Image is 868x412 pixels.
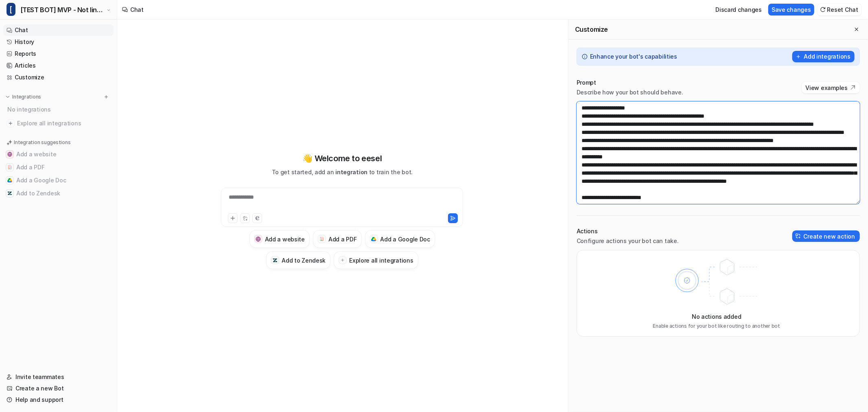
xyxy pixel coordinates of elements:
img: Add a website [7,152,12,157]
img: reset [820,7,826,13]
img: Add a PDF [7,165,12,170]
button: Add a PDFAdd a PDF [313,230,361,248]
p: Prompt [577,79,683,87]
span: [ [7,3,15,16]
img: Add a Google Doc [371,237,376,242]
a: Chat [3,24,114,36]
img: Add to Zendesk [7,191,12,196]
p: Enhance your bot's capabilities [590,53,677,61]
span: integration [335,169,367,175]
a: History [3,36,114,48]
button: Integrations [3,93,44,101]
h3: Add to Zendesk [282,256,326,265]
img: Add to Zendesk [273,258,278,263]
p: To get started, add an to train the bot. [272,168,413,176]
button: Add a Google DocAdd a Google Doc [3,174,114,187]
h3: Add a website [265,235,305,243]
button: Add a websiteAdd a website [249,230,310,248]
img: Add a website [256,237,261,242]
div: No integrations [5,103,114,116]
p: Integration suggestions [14,139,70,146]
button: Add to ZendeskAdd to Zendesk [3,187,114,200]
img: Add a PDF [319,237,325,241]
img: expand menu [5,94,11,100]
button: Add a PDFAdd a PDF [3,161,114,174]
a: Articles [3,60,114,71]
a: Help and support [3,394,114,405]
p: Configure actions your bot can take. [577,237,679,245]
button: Add to ZendeskAdd to Zendesk [266,251,330,269]
button: Close flyout [852,24,861,34]
p: Enable actions for your bot like routing to another bot [653,322,780,330]
h2: Customize [575,25,608,33]
button: Add integrations [792,51,855,62]
button: Explore all integrations [334,251,418,269]
img: explore all integrations [7,119,15,127]
button: View examples [802,82,860,93]
p: No actions added [692,312,741,321]
span: Explore all integrations [17,117,110,130]
p: Actions [577,227,679,235]
button: Reset Chat [818,4,861,15]
a: Invite teammates [3,371,114,383]
button: Save changes [768,4,814,15]
h3: Add a Google Doc [380,235,431,243]
a: Create a new Bot [3,383,114,394]
a: Customize [3,72,114,83]
a: Reports [3,48,114,59]
span: [TEST BOT] MVP - Not linked to ZenDesk [20,4,105,15]
button: Add a Google DocAdd a Google Doc [365,230,435,248]
img: Add a Google Doc [7,178,12,183]
h3: Add a PDF [328,235,356,243]
img: menu_add.svg [103,94,109,100]
button: Discard changes [712,4,765,15]
p: Integrations [12,94,41,100]
button: Add a websiteAdd a website [3,148,114,161]
img: create-action-icon.svg [796,233,801,239]
h3: Explore all integrations [349,256,413,265]
a: Explore all integrations [3,118,114,129]
p: 👋 Welcome to eesel [302,152,382,164]
div: Chat [130,5,144,14]
p: Describe how your bot should behave. [577,88,683,96]
button: Create new action [792,230,860,242]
